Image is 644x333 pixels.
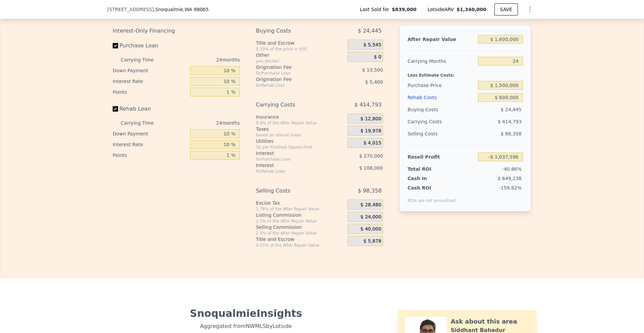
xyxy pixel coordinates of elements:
span: , Snoqualmie [154,6,209,13]
div: Total ROI [408,166,449,172]
span: Last Sold for [360,6,392,13]
div: Interest [256,150,331,157]
div: Points [113,87,187,97]
div: Taxes [256,126,345,132]
div: for Purchase Loan [256,71,331,76]
div: 1.5% of the After Repair Value [256,218,345,224]
div: Interest-Only Financing [113,25,240,37]
span: Lotside ARV [428,6,457,13]
div: Carrying Costs [256,99,331,111]
div: Title and Escrow [256,236,345,243]
div: 3¢ per Finished Square Foot [256,144,345,150]
div: Resell Profit [408,151,475,163]
div: 0.33% of the price + 550 [256,46,345,52]
div: Carrying Months [408,55,475,67]
span: $ 13,500 [362,67,383,73]
div: Excise Tax [256,200,345,206]
button: SAVE [494,3,518,15]
div: Origination Fee [256,64,331,71]
span: $ 5,400 [365,79,383,85]
div: Buying Costs [256,25,331,37]
span: $ 19,978 [361,128,381,134]
span: $ 28,480 [361,202,381,208]
div: 24 months [167,118,240,128]
span: $ 5,878 [363,238,381,244]
div: ROIs are not annualized [408,191,456,203]
div: Utilities [256,138,345,144]
div: Cash In [408,175,449,182]
div: Down Payment [113,128,187,139]
div: Title and Escrow [256,40,345,46]
div: Carrying Time [121,54,164,65]
input: Purchase Loan [113,43,118,48]
span: , WA 98065 [183,7,209,12]
div: 0.33% of the After Repair Value [256,243,345,248]
span: $ 108,000 [359,165,383,171]
span: $ 5,545 [363,42,381,48]
div: 2.5% of the After Repair Value [256,231,345,236]
div: Points [113,150,187,161]
span: $ 414,793 [498,119,522,124]
div: Listing Commission [256,212,345,218]
div: for Rehab Loan [256,83,331,88]
span: $ 4,015 [363,140,381,146]
div: Aggregated from NWMLS by Lotside [113,320,379,330]
div: Snoqualmie Insights [113,307,379,320]
div: Carrying Time [121,118,164,128]
span: $839,000 [392,6,417,13]
span: $ 40,000 [361,226,381,232]
span: $ 0 [374,54,381,60]
div: Selling Costs [256,185,331,197]
button: Show Options [523,3,537,16]
input: Rehab Loan [113,106,118,112]
div: 0.4% of the After Repair Value [256,120,345,126]
label: Rehab Loan [113,103,187,115]
div: 1.78% of the After Repair Value [256,206,345,212]
div: 24 months [167,54,240,65]
label: Purchase Loan [113,40,187,52]
div: Carrying Costs [408,116,449,128]
div: Down Payment [113,65,187,76]
div: Interest Rate [113,139,187,150]
div: for Rehab Loan [256,169,331,174]
div: Insurance [256,114,345,120]
div: Origination Fee [256,76,331,83]
div: Interest [256,162,331,169]
span: $ 270,000 [359,153,383,159]
div: for Purchase Loan [256,157,331,162]
div: Rehab Costs [408,91,475,103]
div: Ask about this area [451,317,517,326]
span: $ 12,800 [361,116,381,122]
span: [STREET_ADDRESS] [107,6,154,13]
span: $ 98,358 [501,131,522,136]
div: Other [256,52,345,58]
span: -40.86% [502,166,522,172]
div: Selling Commission [256,224,345,231]
span: $ 24,445 [501,107,522,112]
div: you decide! [256,58,345,64]
div: Purchase Price [408,79,475,91]
span: $ 414,793 [354,99,381,111]
div: Buying Costs [408,103,475,116]
span: $ 98,358 [358,185,382,197]
div: Selling Costs [408,128,475,140]
span: -159.82% [499,185,522,191]
span: $ 649,238 [498,176,522,181]
div: After Repair Value [408,33,475,45]
div: Less Estimate Costs: [408,67,523,79]
div: Interest Rate [113,76,187,87]
span: $ 24,000 [361,214,381,220]
span: $ 24,445 [358,25,382,37]
div: Cash ROI [408,184,456,191]
span: $1,340,000 [457,7,486,12]
div: based on annual taxes [256,132,345,138]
